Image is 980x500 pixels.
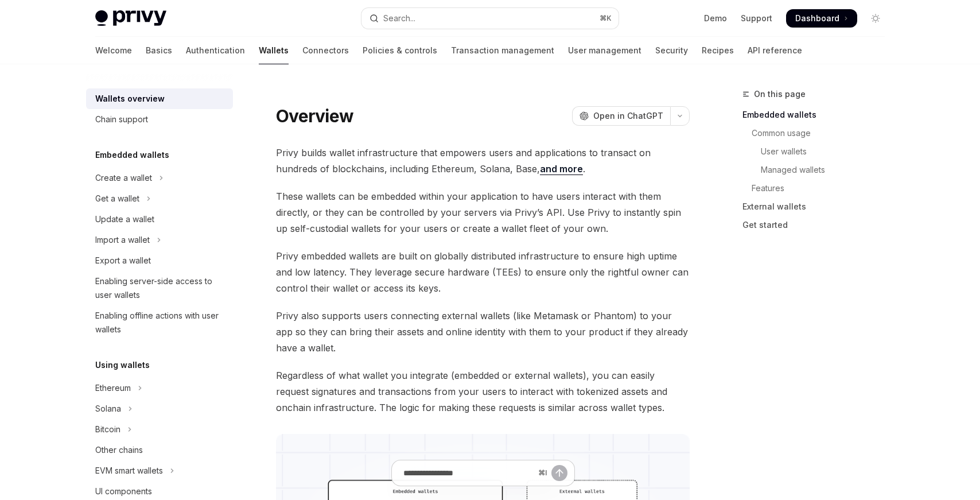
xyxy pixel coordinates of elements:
button: Toggle Bitcoin section [86,419,233,440]
a: Embedded wallets [742,106,894,124]
span: Open in ChatGPT [593,110,663,122]
span: Privy embedded wallets are built on globally distributed infrastructure to ensure high uptime and... [276,248,690,296]
a: Other chains [86,440,233,460]
span: Regardless of what wallet you integrate (embedded or external wallets), you can easily request si... [276,367,690,416]
div: Enabling offline actions with user wallets [95,309,226,336]
span: Privy also supports users connecting external wallets (like Metamask or Phantom) to your app so t... [276,308,690,356]
div: Create a wallet [95,171,152,185]
a: Demo [704,13,727,24]
div: Export a wallet [95,254,151,268]
div: Wallets overview [95,92,165,106]
button: Toggle dark mode [866,9,885,28]
button: Toggle Solana section [86,398,233,419]
a: API reference [748,37,802,64]
a: User wallets [742,142,894,161]
div: Chain support [95,113,148,126]
div: Bitcoin [95,423,120,436]
a: Security [655,37,688,64]
a: Policies & controls [363,37,437,64]
a: Common usage [742,124,894,142]
div: Import a wallet [95,233,150,247]
a: Wallets overview [86,88,233,109]
a: Connectors [302,37,349,64]
h1: Overview [276,106,353,126]
a: Enabling offline actions with user wallets [86,305,233,340]
div: Solana [95,402,121,416]
a: User management [568,37,641,64]
a: Support [741,13,772,24]
a: Features [742,179,894,197]
div: Ethereum [95,381,131,395]
a: Enabling server-side access to user wallets [86,271,233,305]
button: Open in ChatGPT [572,106,670,126]
a: External wallets [742,197,894,216]
a: Export a wallet [86,250,233,271]
button: Toggle EVM smart wallets section [86,460,233,481]
a: Wallets [259,37,289,64]
button: Toggle Get a wallet section [86,188,233,209]
div: EVM smart wallets [95,464,163,478]
a: and more [540,163,583,175]
button: Open search [361,8,619,29]
a: Recipes [702,37,734,64]
div: Search... [383,11,415,25]
a: Chain support [86,109,233,130]
span: These wallets can be embedded within your application to have users interact with them directly, ... [276,188,690,237]
span: ⌘ K [600,14,612,23]
div: Enabling server-side access to user wallets [95,274,226,302]
div: Update a wallet [95,212,154,226]
span: Dashboard [795,13,839,24]
div: Get a wallet [95,192,139,206]
button: Toggle Import a wallet section [86,230,233,250]
a: Basics [146,37,172,64]
button: Toggle Ethereum section [86,378,233,398]
img: light logo [95,10,166,26]
a: Authentication [186,37,245,64]
span: Privy builds wallet infrastructure that empowers users and applications to transact on hundreds o... [276,145,690,177]
button: Send message [551,465,567,481]
a: Managed wallets [742,161,894,179]
a: Transaction management [451,37,554,64]
div: Other chains [95,443,143,457]
h5: Using wallets [95,358,150,372]
h5: Embedded wallets [95,148,169,162]
div: UI components [95,485,152,498]
a: Get started [742,216,894,234]
input: Ask a question... [403,460,534,486]
button: Toggle Create a wallet section [86,168,233,188]
a: Welcome [95,37,132,64]
span: On this page [754,87,806,101]
a: Dashboard [786,9,857,28]
a: Update a wallet [86,209,233,230]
